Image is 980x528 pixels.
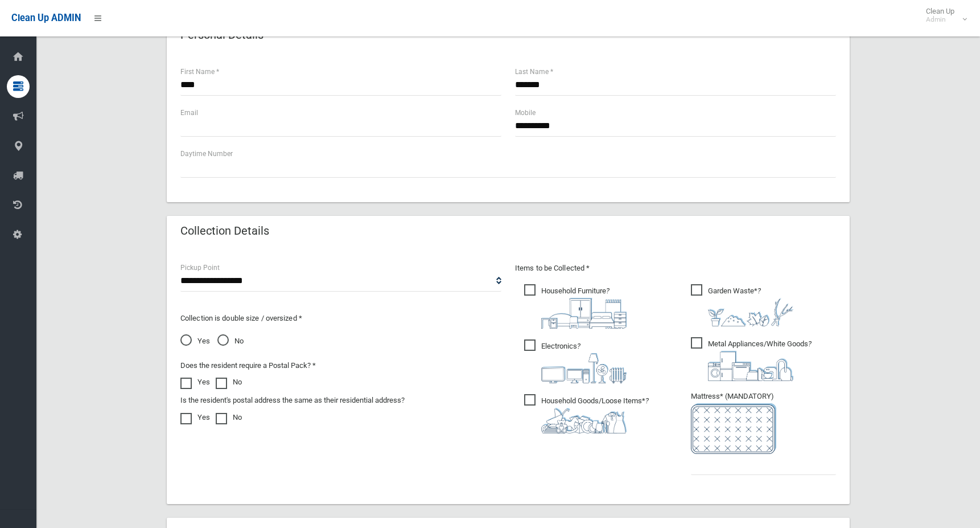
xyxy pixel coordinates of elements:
span: Garden Waste* [691,284,793,326]
span: Household Goods/Loose Items* [524,394,649,433]
small: Admin [926,15,954,24]
span: Yes [180,334,210,348]
span: Household Furniture [524,284,627,329]
i: ? [541,342,627,383]
label: Yes [180,375,210,389]
span: Clean Up [920,7,966,24]
img: 394712a680b73dbc3d2a6a3a7ffe5a07.png [541,353,627,383]
img: aa9efdbe659d29b613fca23ba79d85cb.png [541,298,627,329]
p: Collection is double size / oversized * [180,312,501,325]
label: No [216,375,242,389]
header: Collection Details [167,220,283,242]
img: b13cc3517677393f34c0a387616ef184.png [541,408,627,433]
span: Electronics [524,339,627,383]
span: Mattress* (MANDATORY) [691,392,836,454]
span: Metal Appliances/White Goods [691,337,812,381]
span: No [217,334,244,348]
i: ? [541,286,627,329]
i: ? [708,339,812,381]
label: Yes [180,411,210,424]
i: ? [708,286,793,326]
label: Is the resident's postal address the same as their residential address? [180,394,405,407]
img: e7408bece873d2c1783593a074e5cb2f.png [691,403,776,454]
label: Does the resident require a Postal Pack? * [180,359,316,373]
label: No [216,411,242,424]
img: 36c1b0289cb1767239cdd3de9e694f19.png [708,351,793,381]
img: 4fd8a5c772b2c999c83690221e5242e0.png [708,298,793,326]
p: Items to be Collected * [515,261,836,275]
span: Clean Up ADMIN [11,13,81,23]
i: ? [541,396,649,433]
